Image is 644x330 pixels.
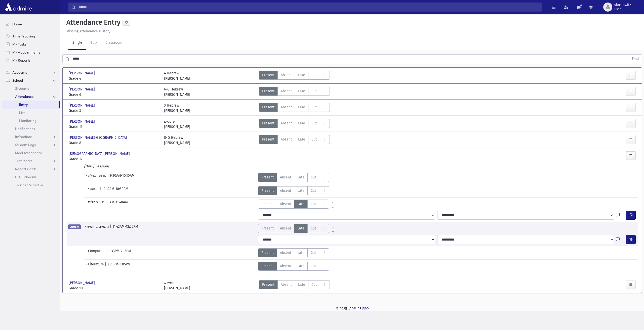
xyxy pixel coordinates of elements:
span: Absent [280,226,291,231]
a: My Reports [2,56,60,64]
span: - הסטורי [86,186,100,195]
button: Find [629,55,642,63]
span: 10:12AM-10:50AM [102,186,128,195]
span: My Appointments [12,50,40,55]
div: AttTypes [259,71,330,81]
span: | [99,200,102,209]
u: Missing Attendance History [66,29,110,33]
div: AttTypes [258,224,337,233]
span: [PERSON_NAME] [69,119,96,124]
span: Grade 11 [69,124,159,129]
span: Cut [311,188,316,193]
a: Home [2,20,60,28]
a: Time Tracking [2,32,60,40]
span: Grade 8 [69,140,159,146]
span: [PERSON_NAME] [69,71,96,76]
a: My Appointments [2,48,60,56]
span: 9:30AM-10:10AM [110,173,135,182]
span: Present [261,250,274,255]
span: Cut [311,250,316,255]
span: Cut [311,88,317,94]
span: - Computers [86,248,106,257]
span: Cut [311,282,317,287]
span: skoslowitz [614,3,631,7]
span: Absent [281,88,292,94]
span: Present [261,188,274,193]
span: Absent [281,282,292,287]
div: AttTypes [259,103,330,113]
a: Monitoring [2,117,60,125]
img: AdmirePro [4,2,33,12]
span: | [100,186,102,195]
input: Search [76,3,541,12]
span: Present [262,121,274,126]
a: Notifications [2,125,60,133]
span: Late [298,137,305,142]
span: Present [262,72,274,78]
span: 1:33PM-2:13PM [109,248,131,257]
span: Notifications [15,126,35,131]
a: My Tasks [2,40,60,48]
div: AttTypes [258,173,329,182]
a: All Prior [329,200,337,204]
a: Accounts [2,68,60,76]
a: Classroom [101,36,126,50]
span: 11:42AM-12:25PM [112,224,138,233]
span: My Reports [12,58,30,63]
a: All Later [329,204,337,208]
div: 8-G Hebrew [PERSON_NAME] [164,135,190,146]
span: Present [261,201,274,207]
span: Students [15,86,29,91]
a: PTC Schedule [2,173,60,181]
span: Late [298,72,305,78]
span: Grade 10 [69,286,159,291]
span: [PERSON_NAME][GEOGRAPHIC_DATA] [69,135,128,140]
div: 3 Hebrew [PERSON_NAME] [164,103,190,113]
span: Grade 3 [69,108,159,113]
span: Late [297,201,304,207]
a: Student Logs [2,141,60,149]
span: Student Logs [15,143,36,147]
span: Late [297,263,304,269]
span: Grade 4 [69,76,159,81]
div: © 2025 - [68,306,636,311]
a: List [2,109,60,117]
span: - Literature [86,262,105,271]
span: Grade 12 [69,156,159,162]
span: School [12,78,23,83]
span: User [614,7,631,11]
span: 2:23PM-3:05PM [107,262,131,271]
span: Absent [280,201,291,207]
span: Cut [311,263,316,269]
span: Absent [281,137,292,142]
span: Teacher Schedule [15,183,43,187]
span: Grade 6 [69,92,159,97]
span: Late [298,282,305,287]
span: Cut [311,72,317,78]
span: Cut [311,137,317,142]
span: Present [261,263,274,269]
span: My Tasks [12,42,26,46]
span: Late [298,105,305,110]
span: Absent [280,263,291,269]
span: Test Marks [15,159,32,163]
div: AttTypes [259,119,330,129]
span: | [107,173,110,182]
span: [DEMOGRAPHIC_DATA][PERSON_NAME] [69,151,131,156]
span: 11:00AM-11:40AM [102,200,128,209]
a: Students [2,84,60,92]
span: Late [297,226,304,231]
span: Accounts [12,70,27,75]
span: Home [12,22,22,26]
span: [PERSON_NAME] [69,280,96,286]
a: ADMIRE PRO [349,307,369,311]
span: Meal Attendance [15,151,42,155]
span: | [105,262,107,271]
span: Present [262,282,274,287]
a: Infractions [2,133,60,141]
h5: Attendance Entry [64,18,120,27]
span: List [19,110,25,115]
span: Time Tracking [12,34,35,38]
span: Present [262,137,274,142]
div: AttTypes [258,248,329,257]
